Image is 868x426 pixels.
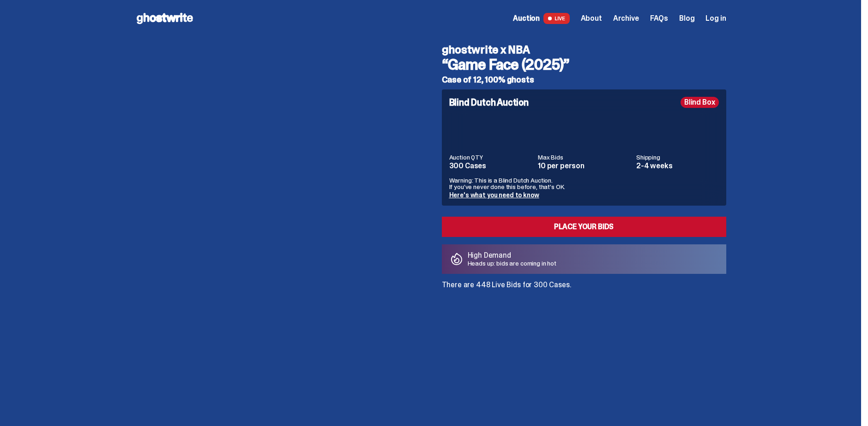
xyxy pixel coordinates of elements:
h4: Blind Dutch Auction [449,98,529,107]
dt: Max Bids [538,154,631,160]
h4: ghostwrite x NBA [442,44,726,55]
div: Blind Box [681,97,719,108]
dd: 2-4 weeks [636,162,719,170]
a: FAQs [650,15,668,22]
dd: 300 Cases [449,162,533,170]
h3: “Game Face (2025)” [442,57,726,72]
dt: Auction QTY [449,154,533,160]
p: High Demand [468,252,557,259]
span: LIVE [543,13,570,24]
p: There are 448 Live Bids for 300 Cases. [442,281,726,289]
a: Place your Bids [442,217,726,237]
p: Heads up: bids are coming in hot [468,260,557,266]
p: Warning: This is a Blind Dutch Auction. If you’ve never done this before, that’s OK. [449,177,719,190]
dt: Shipping [636,154,719,160]
a: About [581,15,602,22]
a: Archive [613,15,639,22]
h5: Case of 12, 100% ghosts [442,76,726,84]
a: Log in [705,15,726,22]
a: Here's what you need to know [449,191,539,199]
a: Auction LIVE [513,13,569,24]
dd: 10 per person [538,162,631,170]
span: Auction [513,15,540,22]
a: Blog [679,15,694,22]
